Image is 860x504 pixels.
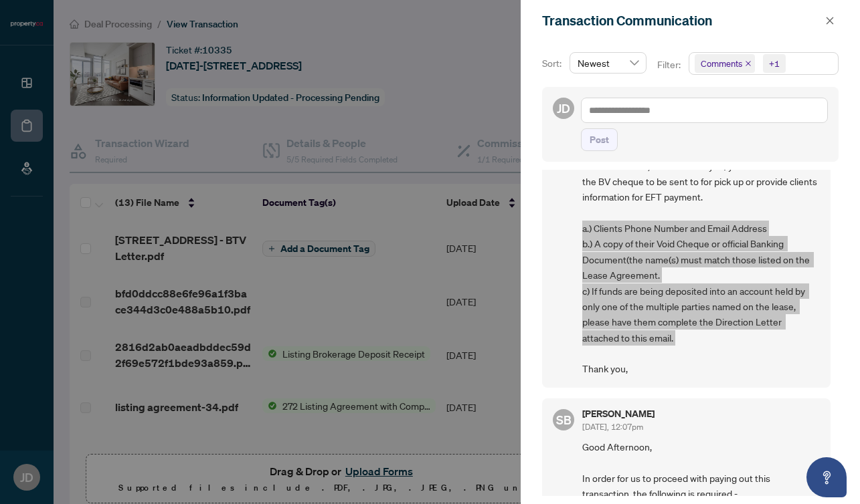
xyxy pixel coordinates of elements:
span: Comments [701,57,742,70]
button: Post [581,128,618,151]
h5: [PERSON_NAME] [582,409,655,418]
div: +1 [769,57,780,70]
span: close [825,16,835,25]
span: JD [557,99,570,118]
p: Sort: [542,56,564,71]
span: Newest [578,53,638,73]
span: [DATE], 12:07pm [582,422,643,432]
span: close [745,60,752,67]
div: Transaction Communication [542,11,821,31]
button: Open asap [806,457,847,497]
span: SB [556,410,572,429]
span: Comments [695,54,755,73]
p: Filter: [657,57,683,72]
